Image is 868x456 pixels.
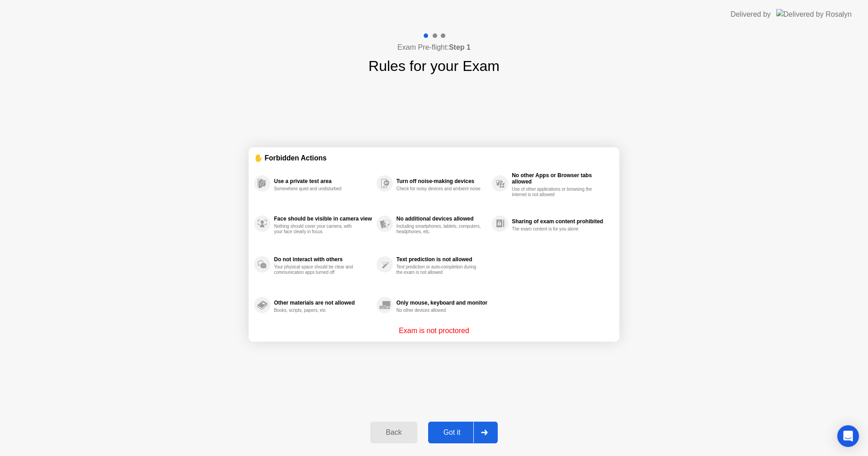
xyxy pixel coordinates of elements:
[274,300,372,306] div: Other materials are not allowed
[837,425,859,447] div: Open Intercom Messenger
[776,9,852,19] img: Delivered by Rosalyn
[396,224,482,235] div: Including smartphones, tablets, computers, headphones, etc.
[274,224,359,235] div: Nothing should cover your camera, with your face clearly in focus
[512,172,609,185] div: No other Apps or Browser tabs allowed
[512,187,597,197] div: Use of other applications or browsing the internet is not allowed
[396,216,487,222] div: No additional devices allowed
[449,43,471,51] b: Step 1
[274,216,372,222] div: Face should be visible in camera view
[397,42,471,53] h4: Exam Pre-flight:
[396,264,482,275] div: Text prediction or auto-completion during the exam is not allowed
[373,428,414,437] div: Back
[396,256,487,263] div: Text prediction is not allowed
[274,178,372,184] div: Use a private test area
[396,300,487,306] div: Only mouse, keyboard and monitor
[396,178,487,184] div: Turn off noise-making devices
[254,153,614,163] div: ✋ Forbidden Actions
[396,186,482,192] div: Check for noisy devices and ambient noise
[370,422,417,443] button: Back
[399,325,469,336] p: Exam is not proctored
[274,256,372,263] div: Do not interact with others
[274,264,359,275] div: Your physical space should be clear and communication apps turned off
[274,308,359,313] div: Books, scripts, papers, etc
[731,9,771,20] div: Delivered by
[512,218,609,225] div: Sharing of exam content prohibited
[428,422,498,443] button: Got it
[274,186,359,192] div: Somewhere quiet and undisturbed
[512,226,597,232] div: The exam content is for you alone
[396,308,482,313] div: No other devices allowed
[431,428,473,437] div: Got it
[368,55,500,77] h1: Rules for your Exam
